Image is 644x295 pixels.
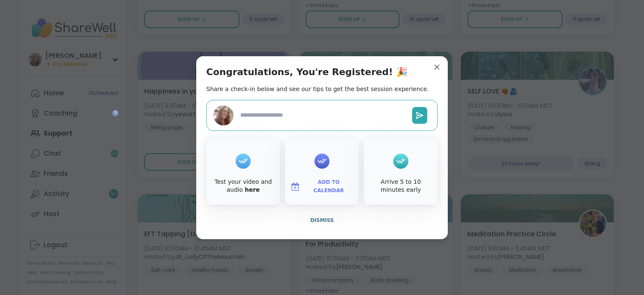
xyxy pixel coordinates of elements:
span: Add to Calendar [304,178,354,195]
div: Test your video and audio [208,178,278,194]
iframe: Spotlight [112,110,119,116]
span: Dismiss [310,217,334,223]
h2: Share a check-in below and see our tips to get the best session experience. [206,85,429,93]
h1: Congratulations, You're Registered! 🎉 [206,66,408,78]
a: here [245,186,260,193]
div: Arrive 5 to 10 minutes early [366,178,436,194]
img: ShareWell Logomark [290,182,300,192]
button: Add to Calendar [287,178,357,196]
button: Dismiss [206,211,438,229]
img: dodi [213,105,234,125]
